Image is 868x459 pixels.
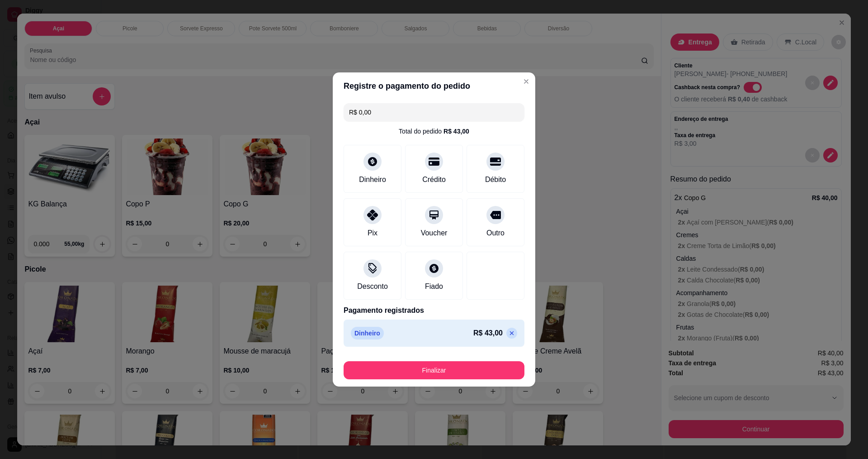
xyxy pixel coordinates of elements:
div: Pix [368,228,377,239]
div: Crédito [422,174,446,185]
div: Dinheiro [359,174,386,185]
p: Pagamento registrados [344,305,524,316]
div: Voucher [421,228,448,239]
p: R$ 43,00 [473,328,503,339]
button: Finalizar [344,361,524,379]
div: Débito [485,174,506,185]
input: Ex.: hambúrguer de cordeiro [349,103,519,121]
div: R$ 43,00 [443,127,469,136]
header: Registre o pagamento do pedido [333,72,535,100]
p: Dinheiro [351,327,384,339]
div: Outro [486,228,505,239]
div: Fiado [425,281,443,292]
div: Total do pedido [399,127,469,136]
button: Close [519,74,533,89]
div: Desconto [357,281,388,292]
